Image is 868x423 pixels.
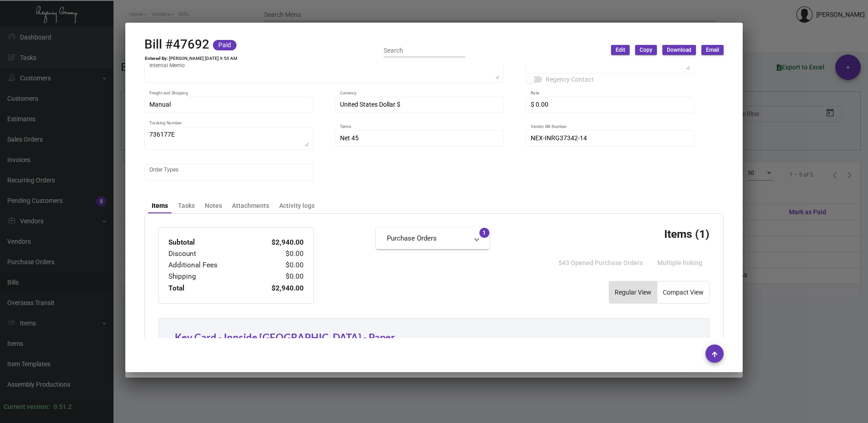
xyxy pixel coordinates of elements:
[250,271,304,282] td: $0.00
[250,260,304,271] td: $0.00
[376,227,489,249] mat-expansion-panel-header: Purchase Orders
[168,283,250,294] td: Total
[279,201,315,211] div: Activity logs
[701,45,724,55] button: Email
[168,56,238,61] td: [PERSON_NAME] [DATE] 9:50 AM
[616,46,625,54] span: Edit
[657,281,709,303] button: Compact View
[531,135,690,142] input: Vendor Bill Number
[667,46,691,54] span: Download
[551,255,650,271] button: 543 Opened Purchase Orders
[657,259,702,266] span: Multiple linking
[640,46,652,54] span: Copy
[387,233,468,244] mat-panel-title: Purchase Orders
[152,201,168,211] div: Items
[546,74,594,85] span: Regency Contact
[168,237,250,248] td: Subtotal
[635,45,657,55] button: Copy
[168,248,250,260] td: Discount
[168,260,250,271] td: Additional Fees
[558,259,643,266] span: 543 Opened Purchase Orders
[54,402,72,412] div: 0.51.2
[144,37,209,52] h2: Bill #47692
[664,227,710,241] h3: Items (1)
[168,271,250,282] td: Shipping
[178,201,195,211] div: Tasks
[250,248,304,260] td: $0.00
[609,281,657,303] button: Regular View
[4,402,50,412] div: Current version:
[611,45,630,55] button: Edit
[232,201,269,211] div: Attachments
[706,46,719,54] span: Email
[250,283,304,294] td: $2,940.00
[213,40,237,50] mat-chip: Paid
[149,101,171,108] span: Manual
[205,201,222,211] div: Notes
[662,45,696,55] button: Download
[250,237,304,248] td: $2,940.00
[144,56,168,61] td: Entered By:
[650,255,710,271] button: Multiple linking
[175,331,395,344] a: Key Card - Innside [GEOGRAPHIC_DATA] - Paper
